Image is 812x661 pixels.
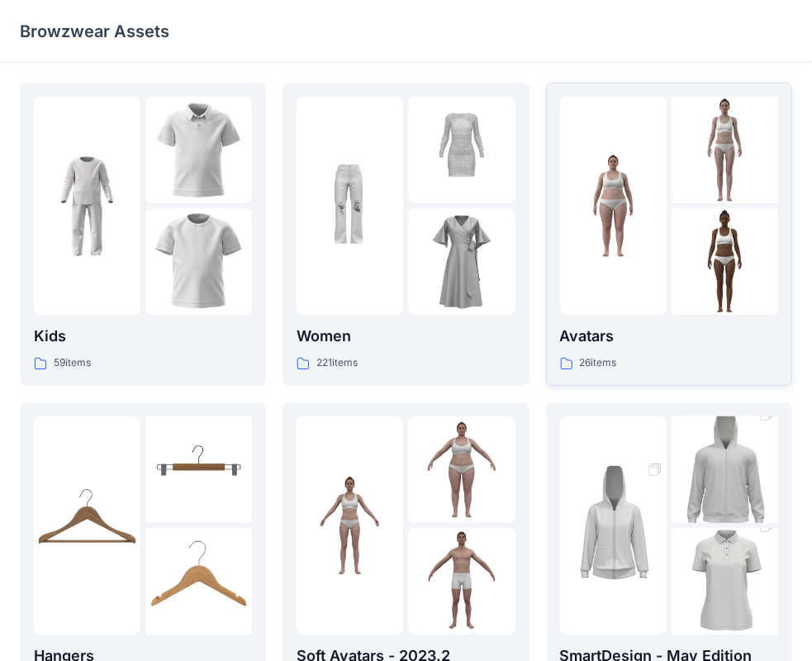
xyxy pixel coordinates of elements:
p: Women [297,325,515,348]
a: folder 1folder 2folder 3Kids59items [20,83,266,386]
p: 59 items [54,354,91,372]
img: folder 2 [408,97,515,203]
img: folder 2 [672,97,778,203]
img: folder 3 [672,208,778,315]
img: folder 2 [672,390,778,550]
img: folder 1 [34,472,140,578]
img: folder 2 [408,416,515,523]
img: folder 1 [297,153,403,259]
img: folder 3 [408,208,515,315]
p: 221 items [316,354,358,372]
p: 26 items [580,354,617,372]
img: folder 3 [145,528,252,635]
p: Avatars [560,325,778,348]
p: Kids [34,325,252,348]
img: folder 3 [408,528,515,635]
img: folder 1 [34,153,140,259]
a: folder 1folder 2folder 3Avatars26items [546,83,792,386]
img: folder 2 [145,97,252,203]
a: folder 1folder 2folder 3Women221items [283,83,529,386]
img: folder 1 [560,153,667,259]
img: folder 3 [145,208,252,315]
img: folder 1 [297,472,403,578]
img: folder 2 [145,416,252,523]
img: folder 1 [560,445,667,606]
p: Browzwear Assets [20,20,169,43]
